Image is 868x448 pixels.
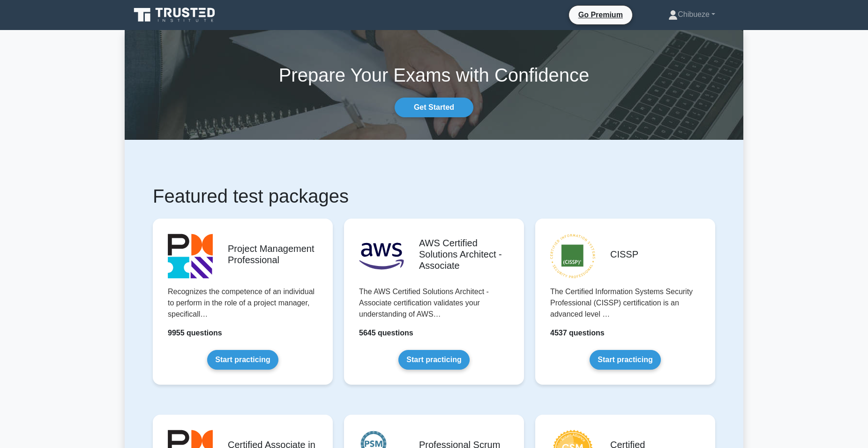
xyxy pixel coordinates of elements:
[207,350,278,370] a: Start practicing
[395,98,473,117] a: Get Started
[153,185,715,207] h1: Featured test packages
[125,64,743,86] h1: Prepare Your Exams with Confidence
[646,5,738,24] a: Chibueze
[590,350,660,370] a: Start practicing
[398,350,469,370] a: Start practicing
[573,9,629,21] a: Go Premium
